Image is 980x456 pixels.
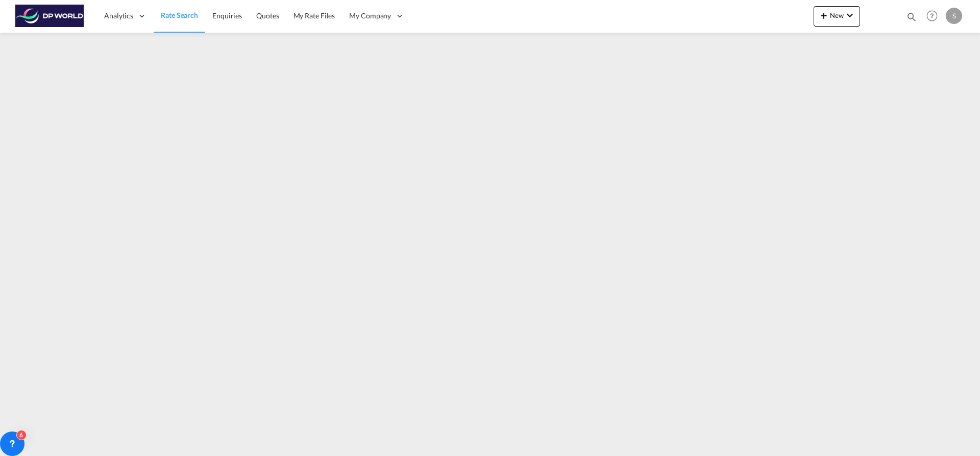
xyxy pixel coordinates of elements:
md-icon: icon-plus 400-fg [818,9,830,21]
span: Analytics [104,11,133,21]
span: New [818,11,856,19]
div: icon-magnify [906,11,917,27]
span: Help [923,7,941,25]
span: My Company [349,11,391,21]
div: S [946,8,962,24]
span: Enquiries [212,11,242,20]
md-icon: icon-chevron-down [844,9,856,21]
img: c08ca190194411f088ed0f3ba295208c.png [15,5,84,28]
button: icon-plus 400-fgNewicon-chevron-down [814,6,860,27]
md-icon: icon-magnify [906,11,917,22]
div: Help [923,7,946,26]
span: My Rate Files [293,11,335,20]
span: Rate Search [161,11,198,19]
span: Quotes [256,11,279,20]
